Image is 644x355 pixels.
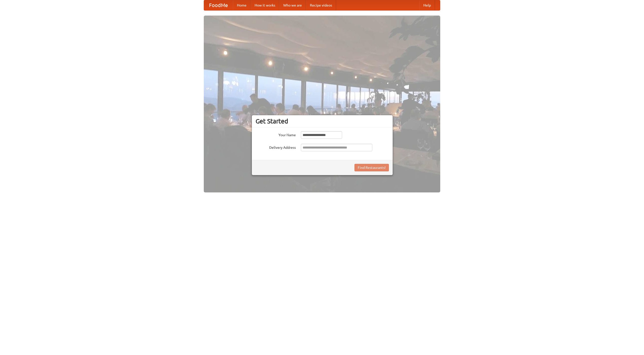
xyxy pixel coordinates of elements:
label: Delivery Address [256,144,296,150]
label: Your Name [256,131,296,137]
a: FoodMe [204,0,233,10]
a: Home [233,0,251,10]
button: Find Restaurants! [354,164,389,171]
a: Recipe videos [306,0,336,10]
a: How it works [251,0,279,10]
a: Help [419,0,435,10]
h3: Get Started [256,117,389,125]
a: Who we are [279,0,306,10]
